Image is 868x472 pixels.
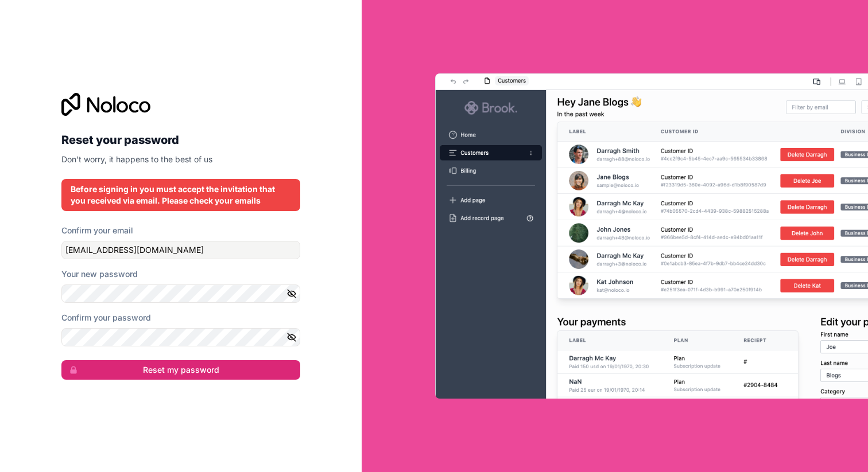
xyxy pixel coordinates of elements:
[61,225,133,236] label: Confirm your email
[61,154,300,165] p: Don't worry, it happens to the best of us
[61,312,151,323] label: Confirm your password
[61,268,138,280] label: Your new password
[61,360,300,380] button: Reset my password
[71,184,291,206] div: Before signing in you must accept the invitation that you received via email. Please check your e...
[61,328,300,346] input: Confirm password
[61,284,300,303] input: Password
[61,241,300,259] input: Email address
[61,130,300,150] h2: Reset your password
